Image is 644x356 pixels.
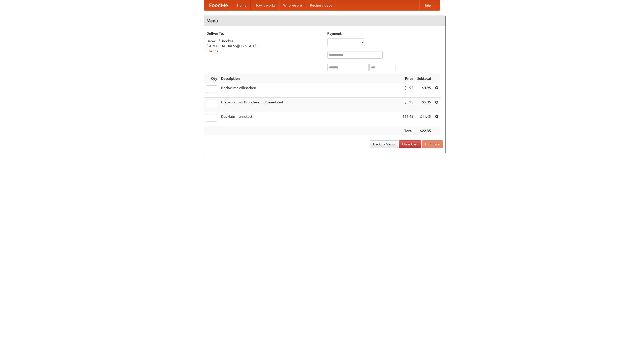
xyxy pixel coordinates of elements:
[219,74,400,83] th: Description
[415,74,433,83] th: Subtotal
[415,126,433,136] th: $22.35
[400,98,415,112] td: $5.95
[400,112,415,126] td: $11.45
[327,31,443,36] h5: Payment:
[207,38,322,44] div: Beowulf Brookse
[399,140,421,148] a: Clear Cart
[219,98,400,112] td: Bratwurst mit Brötchen und Sauerkraut
[400,126,415,136] th: Total:
[415,83,433,98] td: $4.95
[415,112,433,126] td: $11.45
[370,140,398,148] a: Back to Menu
[207,31,322,36] h5: Deliver To:
[219,83,400,98] td: Bockwurst Würstchen
[306,0,336,10] a: Recipe videos
[233,0,251,10] a: Home
[204,74,219,83] th: Qty
[422,140,443,148] button: Purchase
[204,0,233,10] a: FoodMe
[415,98,433,112] td: $5.95
[400,74,415,83] th: Price
[251,0,279,10] a: How it works
[279,0,306,10] a: Who we are
[419,0,435,10] a: Help
[400,83,415,98] td: $4.95
[207,49,219,53] a: Change
[219,112,400,126] td: Das Hausmannskost
[207,44,322,49] div: [STREET_ADDRESS][US_STATE]
[204,16,446,26] h4: Menu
